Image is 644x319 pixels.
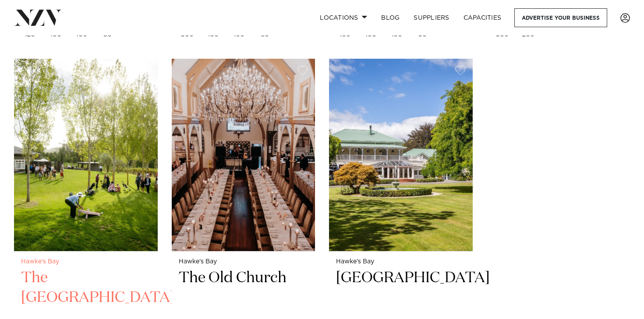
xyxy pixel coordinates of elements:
small: Hawke's Bay [179,259,308,265]
a: Capacities [456,8,509,27]
small: Hawke's Bay [21,259,151,265]
small: Hawke's Bay [336,259,466,265]
a: Locations [313,8,374,27]
a: BLOG [374,8,407,27]
a: Advertise your business [514,8,607,27]
img: nzv-logo.png [14,10,62,25]
a: SUPPLIERS [407,8,456,27]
